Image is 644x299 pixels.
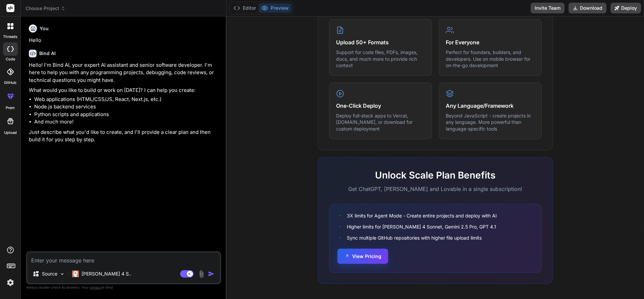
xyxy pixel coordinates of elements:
h4: Any Language/Framework [446,102,535,110]
p: What would you like to build or work on [DATE]? I can help you create: [29,87,220,94]
label: prem [6,105,15,111]
button: Deploy [610,3,641,13]
li: Python scripts and applications [34,111,220,118]
button: Editor [231,3,259,13]
h4: Upload 50+ Formats [336,38,425,46]
h6: You [40,25,49,32]
h2: Unlock Scale Plan Benefits [329,168,542,182]
button: Download [569,3,606,13]
span: 3X limits for Agent Mode - Create entire projects and deploy with AI [347,212,497,219]
p: [PERSON_NAME] 4 S.. [82,270,131,277]
span: Choose Project [25,5,65,12]
p: Perfect for founders, builders, and developers. Use on mobile browser for on-the-go development [446,49,535,69]
h4: For Everyone [446,38,535,46]
label: GitHub [4,80,16,86]
img: Pick Models [59,271,65,277]
img: icon [208,270,215,277]
button: Preview [259,3,291,13]
img: attachment [198,270,205,278]
p: Deploy full-stack apps to Vercel, [DOMAIN_NAME], or download for custom deployment [336,112,425,132]
img: settings [5,277,16,288]
label: code [6,56,15,62]
p: Always double-check its answers. Your in Bind [26,284,221,291]
span: Sync multiple GitHub repositories with higher file upload limits [347,234,482,241]
p: Beyond JavaScript - create projects in any language. More powerful than language-specific tools [446,112,535,132]
button: Invite Team [531,3,565,13]
p: Hello! I'm Bind AI, your expert AI assistant and senior software developer. I'm here to help you ... [29,61,220,84]
h4: One-Click Deploy [336,102,425,110]
button: View Pricing [337,249,388,264]
p: Source [42,270,57,277]
p: Get ChatGPT, [PERSON_NAME] and Lovable in a single subscription! [329,185,542,193]
img: Claude 4 Sonnet [72,270,79,277]
li: Node.js backend services [34,103,220,111]
p: Support for code files, PDFs, images, docs, and much more to provide rich context [336,49,425,69]
span: Higher limits for [PERSON_NAME] 4 Sonnet, Gemini 2.5 Pro, GPT 4.1 [347,223,496,230]
li: Web applications (HTML/CSS/JS, React, Next.js, etc.) [34,96,220,103]
label: threads [3,34,17,40]
p: Just describe what you'd like to create, and I'll provide a clear plan and then build it for you ... [29,129,220,144]
li: And much more! [34,118,220,126]
p: Hello [29,37,220,44]
h6: Bind AI [39,50,56,57]
label: Upload [4,130,17,136]
span: privacy [90,285,102,289]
